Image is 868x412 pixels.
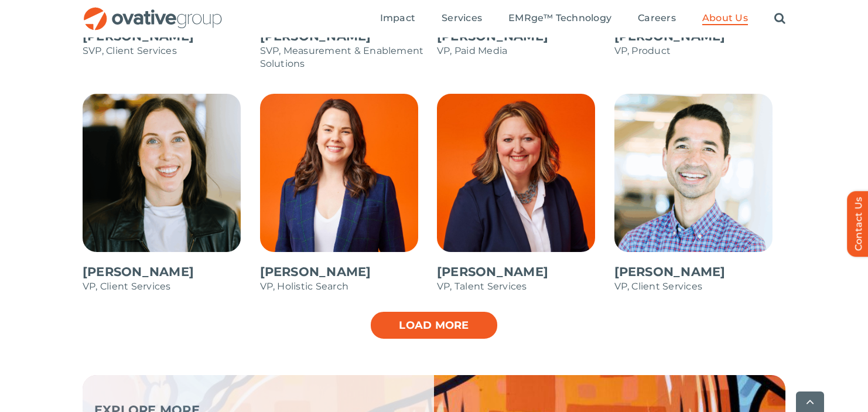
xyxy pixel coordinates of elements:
span: About Us [702,12,748,24]
span: Impact [380,12,415,24]
a: OG_Full_horizontal_RGB [83,6,223,17]
span: Services [442,12,482,24]
span: Careers [638,12,676,24]
a: EMRge™ Technology [508,12,611,25]
a: Search [774,12,785,25]
a: Careers [638,12,676,25]
span: EMRge™ Technology [508,12,611,24]
a: Impact [380,12,415,25]
a: Load more [370,311,498,340]
a: Services [442,12,482,25]
a: About Us [702,12,748,25]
